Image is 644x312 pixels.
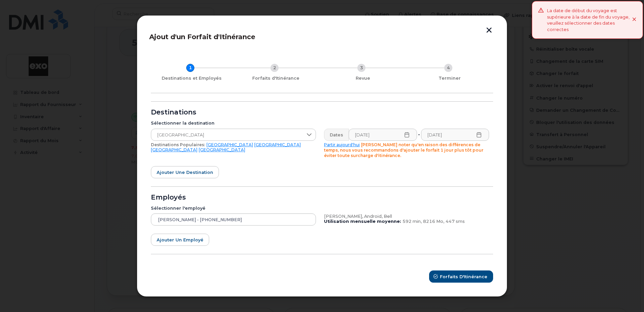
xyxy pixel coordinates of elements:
div: 3 [357,64,365,72]
a: [GEOGRAPHIC_DATA] [151,147,197,152]
span: 8216 Mo, [423,219,444,224]
span: Ajouter une destination [157,169,213,176]
div: 2 [270,64,279,72]
b: Utilisation mensuelle moyenne: [324,219,401,224]
a: Partir aujourd'hui [324,142,360,147]
a: [GEOGRAPHIC_DATA] [206,142,253,147]
input: Veuillez remplir ce champ [349,129,417,141]
div: La date de début du voyage est supérieure à la date de fin du voyage, veuillez sélectionner des d... [547,7,632,32]
button: Forfaits d'Itinérance [429,270,493,283]
div: - [417,129,421,141]
div: Sélectionner l'employé [151,206,316,211]
div: [PERSON_NAME], Android, Bell [324,214,489,219]
div: Employés [151,195,493,200]
button: Ajouter un employé [151,234,209,246]
span: Destinations Populaires: [151,142,205,147]
span: Forfaits d'Itinérance [440,274,487,280]
div: Terminer [409,76,490,81]
span: [PERSON_NAME] noter qu'en raison des différences de temps, nous vous recommandons d'ajouter le fo... [324,142,483,158]
div: Sélectionner la destination [151,121,316,126]
span: Ajouter un employé [157,237,203,243]
span: Ajout d'un Forfait d'Itinérance [149,33,255,41]
span: France [151,129,303,141]
div: Forfaits d'Itinérance [235,76,317,81]
div: 4 [444,64,452,72]
input: Veuillez remplir ce champ [421,129,489,141]
div: Destinations [151,110,493,115]
span: 447 sms [446,219,465,224]
a: [GEOGRAPHIC_DATA] [254,142,301,147]
input: Appareil de recherche [151,213,316,226]
span: 592 min, [402,219,422,224]
div: Revue [322,76,404,81]
button: Ajouter une destination [151,166,219,178]
a: [GEOGRAPHIC_DATA] [199,147,245,152]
